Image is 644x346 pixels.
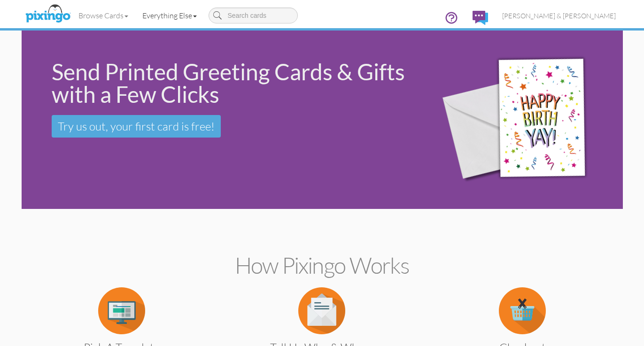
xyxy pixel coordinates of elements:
span: Try us out, your first card is free! [58,119,215,133]
a: Everything Else [135,4,204,27]
div: Send Printed Greeting Cards & Gifts with a Few Clicks [52,61,415,106]
img: 942c5090-71ba-4bfc-9a92-ca782dcda692.png [427,33,620,207]
img: item.alt [298,287,345,334]
input: Search cards [209,8,298,23]
a: [PERSON_NAME] & [PERSON_NAME] [495,4,623,28]
img: comments.svg [473,11,488,25]
a: Browse Cards [71,4,135,27]
h2: How Pixingo works [38,253,606,278]
img: item.alt [98,287,145,334]
a: Try us out, your first card is free! [52,115,221,138]
span: [PERSON_NAME] & [PERSON_NAME] [502,12,616,20]
img: item.alt [499,287,546,334]
img: pixingo logo [23,2,73,26]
